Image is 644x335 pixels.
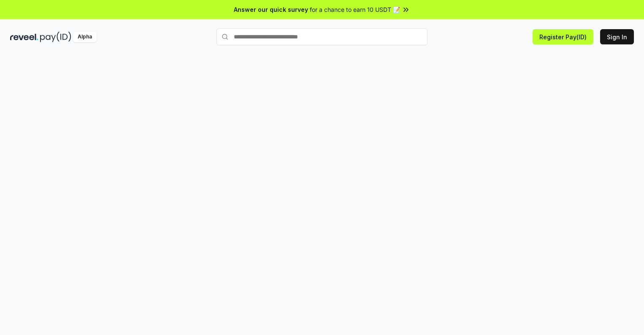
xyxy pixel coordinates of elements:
[533,29,593,44] button: Register Pay(ID)
[40,32,71,42] img: pay_id
[234,5,308,14] span: Answer our quick survey
[310,5,400,14] span: for a chance to earn 10 USDT 📝
[10,32,38,42] img: reveel_dark
[600,29,634,44] button: Sign In
[73,32,97,42] div: Alpha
